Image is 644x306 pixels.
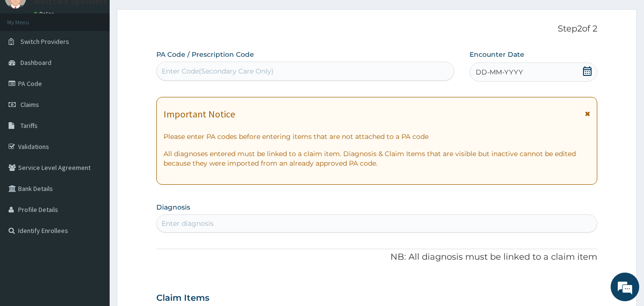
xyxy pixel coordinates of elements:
div: Enter diagnosis [162,219,214,228]
span: Claims [20,100,39,109]
h1: Important Notice [164,109,235,119]
span: DD-MM-YYYY [476,67,523,77]
label: Diagnosis [156,202,190,212]
label: PA Code / Prescription Code [156,50,254,59]
span: We're online! [55,92,132,189]
div: Minimize live chat window [156,5,179,28]
a: Online [33,11,56,17]
img: d_794563401_company_1708531726252_794563401 [18,48,39,72]
p: Step 2 of 2 [156,24,598,34]
label: Encounter Date [470,50,524,59]
div: Chat with us now [50,53,160,66]
span: Dashboard [20,58,51,67]
p: NB: All diagnosis must be linked to a claim item [156,251,598,264]
h3: Claim Items [156,293,209,304]
span: Switch Providers [20,37,69,46]
textarea: Type your message and hit 'Enter' [5,204,182,238]
div: Enter Code(Secondary Care Only) [162,66,274,76]
p: Please enter PA codes before entering items that are not attached to a PA code [164,132,591,141]
p: All diagnoses entered must be linked to a claim item. Diagnosis & Claim Items that are visible bu... [164,149,591,168]
span: Tariffs [20,121,38,130]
